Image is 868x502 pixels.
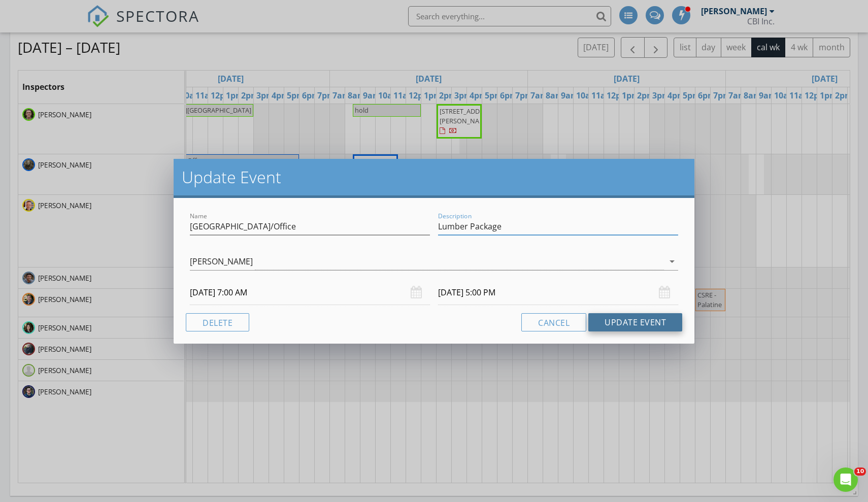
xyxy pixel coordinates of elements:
iframe: Intercom live chat [833,467,858,492]
button: Delete [186,313,249,331]
input: Select date [438,280,678,305]
span: 10 [854,467,866,476]
button: Update Event [588,313,682,331]
i: arrow_drop_down [666,255,678,267]
button: Cancel [521,313,586,331]
div: [PERSON_NAME] [190,257,253,266]
h2: Update Event [182,167,686,187]
input: Select date [190,280,430,305]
